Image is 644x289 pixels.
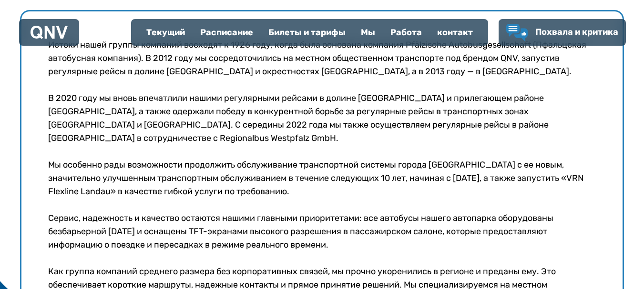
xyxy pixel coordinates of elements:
[200,27,253,38] font: Расписание
[383,20,429,45] a: Работа
[268,27,346,38] font: Билеты и тарифы
[437,27,473,38] font: контакт
[193,20,261,45] a: Расписание
[48,213,553,250] font: Сервис, надежность и качество остаются нашими главными приоритетами: все автобусы нашего автопарк...
[139,20,193,45] a: Текущий
[429,20,480,45] a: контакт
[506,24,618,41] a: Похвала и критика
[535,27,618,37] font: Похвала и критика
[353,20,383,45] a: Мы
[361,27,375,38] font: Мы
[146,27,185,38] font: Текущий
[261,20,353,45] a: Билеты и тарифы
[31,26,68,39] img: Логотип QNV
[31,23,68,42] a: Логотип QNV
[48,40,586,77] font: Истоки нашей группы компаний восходят к 1926 году, когда была основана компания Pfälzische Autobu...
[48,159,584,197] font: Мы особенно рады возможности продолжить обслуживание транспортной системы города [GEOGRAPHIC_DATA...
[48,93,549,143] font: В 2020 году мы вновь впечатлили нашими регулярными рейсами в долине [GEOGRAPHIC_DATA] и прилегающ...
[390,27,422,38] font: Работа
